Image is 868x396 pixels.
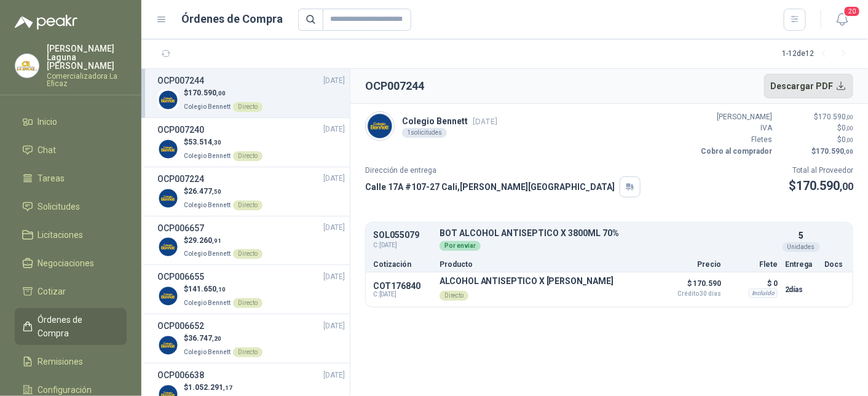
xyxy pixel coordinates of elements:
[157,319,345,358] a: OCP006652[DATE] Company Logo$36.747,20Colegio BennettDirecto
[365,180,615,194] p: Calle 17A #107-27 Cali , [PERSON_NAME][GEOGRAPHIC_DATA]
[660,261,721,268] p: Precio
[15,138,127,162] a: Chat
[323,173,345,184] span: [DATE]
[842,124,853,132] span: 0
[157,172,204,186] h3: OCP007224
[824,261,845,268] p: Docs
[38,313,115,340] span: Órdenes de Compra
[38,355,84,368] span: Remisiones
[188,138,221,146] span: 53.514
[184,137,262,148] p: $
[15,308,127,345] a: Órdenes de Compra
[799,229,803,242] p: 5
[698,111,772,123] p: [PERSON_NAME]
[15,223,127,247] a: Licitaciones
[779,111,853,123] p: $
[184,250,231,257] span: Colegio Bennett
[323,75,345,87] span: [DATE]
[440,261,652,268] p: Producto
[440,276,614,286] p: ALCOHOL ANTISEPTICO X [PERSON_NAME]
[184,235,262,247] p: $
[846,137,853,143] span: ,00
[365,165,641,176] p: Dirección de entrega
[157,368,204,382] h3: OCP006638
[184,202,231,208] span: Colegio Bennett
[184,299,231,306] span: Colegio Bennett
[188,383,232,392] span: 1.052.291
[38,200,81,213] span: Solicitudes
[373,281,432,291] p: COT176840
[157,89,179,111] img: Company Logo
[846,125,853,132] span: ,00
[157,138,179,160] img: Company Logo
[323,320,345,332] span: [DATE]
[789,165,853,176] p: Total al Proveedor
[188,285,226,293] span: 141.650
[15,110,127,133] a: Inicio
[831,9,853,31] button: 20
[184,103,231,110] span: Colegio Bennett
[157,236,179,258] img: Company Logo
[188,334,221,343] span: 36.747
[188,187,221,196] span: 26.477
[660,291,721,297] span: Crédito 30 días
[157,74,345,113] a: OCP007244[DATE] Company Logo$170.590,00Colegio BennettDirecto
[779,134,853,146] p: $
[846,114,853,121] span: ,00
[157,172,345,211] a: OCP007224[DATE] Company Logo$26.477,50Colegio BennettDirecto
[402,128,447,138] div: 1 solicitudes
[38,143,57,157] span: Chat
[157,335,179,356] img: Company Logo
[184,87,262,99] p: $
[212,188,221,195] span: ,50
[157,123,204,137] h3: OCP007240
[323,222,345,234] span: [DATE]
[373,240,432,250] span: C: [DATE]
[233,151,262,161] div: Directo
[38,115,58,129] span: Inicio
[184,283,262,295] p: $
[38,228,84,242] span: Licitaciones
[323,124,345,135] span: [DATE]
[660,276,721,297] p: $ 170.590
[698,134,772,146] p: Fletes
[366,112,394,140] img: Company Logo
[38,285,66,298] span: Cotizar
[157,270,204,283] h3: OCP006655
[728,276,778,291] p: $ 0
[728,261,778,268] p: Flete
[157,123,345,162] a: OCP007240[DATE] Company Logo$53.514,30Colegio BennettDirecto
[373,261,432,268] p: Cotización
[38,256,95,270] span: Negociaciones
[796,178,853,193] span: 170.590
[785,282,817,297] p: 2 días
[473,117,497,126] span: [DATE]
[184,333,262,344] p: $
[157,270,345,309] a: OCP006655[DATE] Company Logo$141.650,10Colegio BennettDirecto
[216,90,226,97] span: ,00
[184,349,231,355] span: Colegio Bennett
[698,122,772,134] p: IVA
[365,77,424,95] h2: OCP007244
[818,113,853,121] span: 170.590
[789,176,853,196] p: $
[783,242,820,252] div: Unidades
[157,285,179,307] img: Company Logo
[233,298,262,308] div: Directo
[779,146,853,157] p: $
[188,236,221,245] span: 29.260
[840,181,853,192] span: ,00
[184,186,262,197] p: $
[233,347,262,357] div: Directo
[698,146,772,157] p: Cobro al comprador
[157,319,204,333] h3: OCP006652
[212,335,221,342] span: ,20
[843,6,861,17] span: 20
[157,188,179,209] img: Company Logo
[233,200,262,210] div: Directo
[184,382,262,394] p: $
[323,370,345,381] span: [DATE]
[844,148,853,155] span: ,00
[233,249,262,259] div: Directo
[15,350,127,373] a: Remisiones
